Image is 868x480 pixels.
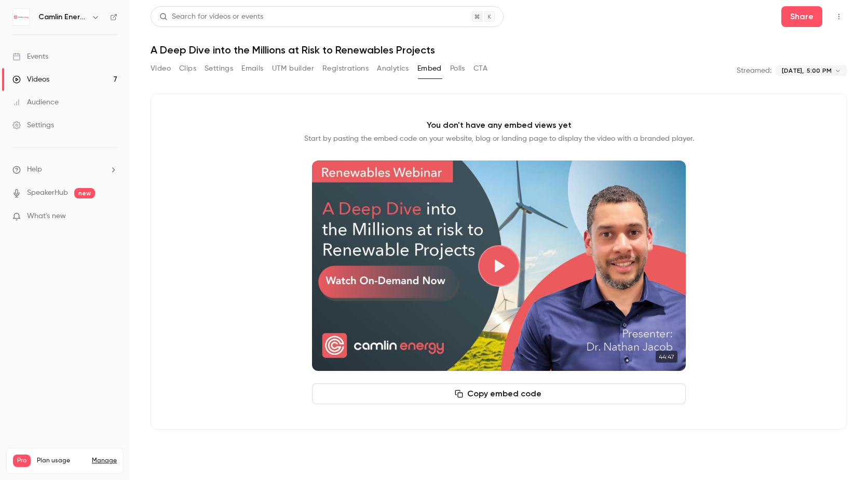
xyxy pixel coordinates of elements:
span: Plan usage [37,457,86,465]
button: Copy embed code [312,383,686,404]
section: Cover [312,161,686,371]
button: Polls [450,60,465,77]
iframe: Noticeable Trigger [105,212,117,221]
div: Audience [12,97,59,108]
button: Video [151,60,171,77]
button: Embed [417,60,442,77]
button: Settings [205,60,233,77]
h1: A Deep Dive into the Millions at Risk to Renewables Projects [151,44,847,56]
button: Analytics [377,60,409,77]
button: Top Bar Actions [831,8,847,25]
span: 5:00 PM [807,66,832,75]
span: Pro [13,455,31,467]
time: 44:47 [656,351,677,363]
a: Manage [92,457,117,465]
p: Start by pasting the embed code on your website, blog or landing page to display the video with a... [304,134,694,144]
p: Streamed: [737,65,771,76]
button: Registrations [322,60,369,77]
button: Share [781,6,822,27]
div: Search for videos or events [159,11,263,22]
span: [DATE], [782,66,804,75]
img: Camlin Energy [13,9,30,25]
div: Events [12,51,48,62]
span: What's new [27,211,66,222]
button: Emails [241,60,263,77]
div: Settings [12,120,54,130]
h6: Camlin Energy [38,12,87,22]
span: new [74,188,95,198]
span: Help [27,164,42,175]
a: SpeakerHub [27,188,68,198]
div: Videos [12,74,49,85]
button: Clips [179,60,196,77]
li: help-dropdown-opener [12,164,117,175]
p: You don't have any embed views yet [427,119,572,131]
button: UTM builder [272,60,314,77]
button: CTA [473,60,487,77]
button: Play video [478,245,520,287]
